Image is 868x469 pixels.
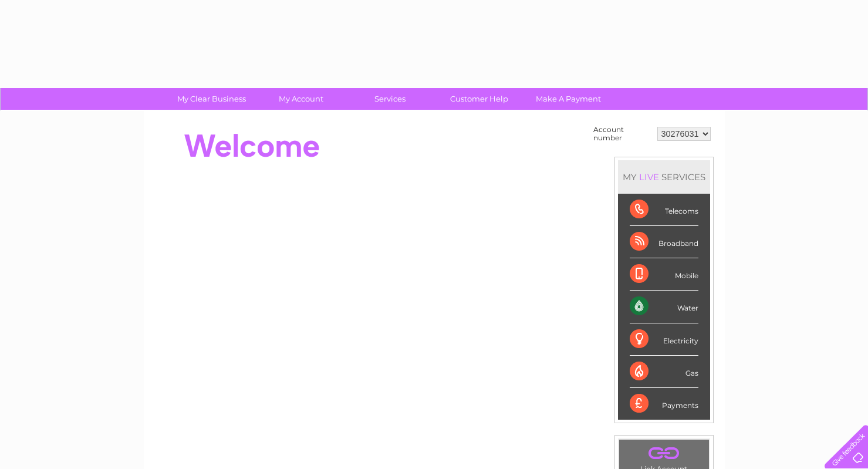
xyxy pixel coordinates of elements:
div: Payments [630,388,698,420]
a: Make A Payment [520,88,617,110]
div: Gas [630,356,698,388]
div: Mobile [630,258,698,291]
div: Telecoms [630,194,698,226]
div: Electricity [630,323,698,356]
td: Account number [590,123,654,145]
div: Water [630,291,698,323]
a: My Clear Business [163,88,260,110]
a: . [622,443,706,463]
a: Customer Help [431,88,528,110]
div: Broadband [630,226,698,258]
a: Services [342,88,438,110]
div: MY SERVICES [618,160,710,194]
a: My Account [252,88,349,110]
div: LIVE [637,171,661,183]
